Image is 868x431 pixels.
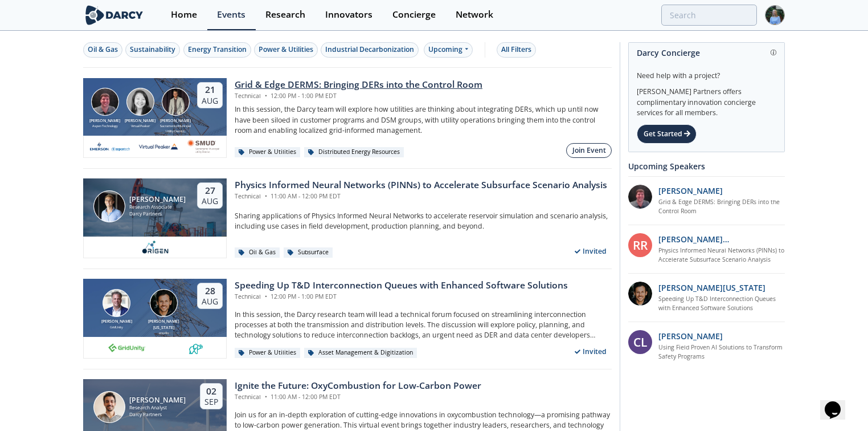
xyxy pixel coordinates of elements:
[93,190,125,222] img: Juan Mayol
[235,348,300,358] div: Power & Utilities
[661,5,757,26] input: Advanced Search
[820,385,857,420] iframe: chat widget
[771,50,777,56] img: information.svg
[188,44,247,55] div: Energy Transition
[87,124,122,128] div: Aspen Technology
[235,247,280,258] div: Oil & Gas
[202,185,218,197] div: 27
[254,42,318,58] button: Power & Utilities
[202,84,218,96] div: 21
[572,145,606,156] div: Join Event
[202,96,218,106] div: Aug
[628,233,652,257] div: RR
[628,185,652,209] img: accc9a8e-a9c1-4d58-ae37-132228efcf55
[83,78,612,158] a: Jonathan Curtis [PERSON_NAME] Aspen Technology Brenda Chew [PERSON_NAME] Virtual Peaker Yevgeniy ...
[138,140,178,153] img: virtual-peaker.com.png
[263,393,269,401] span: •
[171,10,197,19] div: Home
[202,286,218,297] div: 28
[99,325,134,330] div: GridUnity
[202,196,218,206] div: Aug
[187,140,220,153] img: Smud.org.png
[83,42,122,58] button: Oil & Gas
[150,289,178,317] img: Luigi Montana
[91,88,119,116] img: Jonathan Curtis
[158,124,193,133] div: Sacramento Municipal Utility District.
[129,396,186,404] div: [PERSON_NAME]
[93,391,125,423] img: Nicolas Lassalle
[658,343,785,361] a: Using Field Proven AI Solutions to Transform Safety Programs
[122,124,158,128] div: Virtual Peaker
[130,44,175,55] div: Sustainability
[103,289,130,317] img: Brian Fitzsimons
[235,78,482,92] div: Grid & Edge DERMS: Bringing DERs into the Control Room
[628,156,785,176] div: Upcoming Speakers
[129,210,186,218] div: Darcy Partners
[304,147,404,157] div: Distributed Energy Resources
[204,397,218,407] div: Sep
[235,147,300,157] div: Power & Utilities
[304,348,417,358] div: Asset Management & Digitization
[658,330,723,342] p: [PERSON_NAME]
[83,5,145,25] img: logo-wide.svg
[321,42,419,58] button: Industrial Decarbonization
[566,143,612,158] button: Join Event
[88,44,118,55] div: Oil & Gas
[658,282,765,294] p: [PERSON_NAME][US_STATE]
[83,279,612,359] a: Brian Fitzsimons [PERSON_NAME] GridUnity Luigi Montana [PERSON_NAME][US_STATE] envelio 28 Aug Spe...
[501,44,531,55] div: All Filters
[146,319,181,331] div: [PERSON_NAME][US_STATE]
[129,404,186,412] div: Research Analyst
[217,10,245,19] div: Events
[235,279,568,292] div: Speeding Up T&D Interconnection Queues with Enhanced Software Solutions
[658,185,723,197] p: [PERSON_NAME]
[158,118,193,124] div: [PERSON_NAME]
[129,204,186,211] div: Research Associate
[628,330,652,354] div: CL
[83,178,612,258] a: Juan Mayol [PERSON_NAME] Research Associate Darcy Partners 27 Aug Physics Informed Neural Network...
[90,140,130,153] img: cb84fb6c-3603-43a1-87e3-48fd23fb317a
[570,345,612,359] div: Invited
[126,88,154,116] img: Brenda Chew
[325,10,372,19] div: Innovators
[658,246,785,265] a: Physics Informed Neural Networks (PINNs) to Accelerate Subsurface Scenario Analysis
[265,10,305,19] div: Research
[637,63,776,81] div: Need help with a project?
[235,292,568,302] div: Technical 12:00 PM - 1:00 PM EDT
[107,341,147,355] img: 1659894010494-gridunity-wp-logo.png
[235,211,612,232] p: Sharing applications of Physics Informed Neural Networks to accelerate reservoir simulation and s...
[189,341,203,355] img: 336b6de1-6040-4323-9c13-5718d9811639
[658,233,785,245] p: [PERSON_NAME] [PERSON_NAME]
[637,43,776,63] div: Darcy Concierge
[129,411,186,418] div: Darcy Partners
[129,196,186,204] div: [PERSON_NAME]
[183,42,251,58] button: Energy Transition
[570,245,612,259] div: Invited
[497,42,536,58] button: All Filters
[87,118,122,124] div: [PERSON_NAME]
[325,44,414,55] div: Industrial Decarbonization
[263,92,269,100] span: •
[263,192,269,200] span: •
[146,331,181,335] div: envelio
[235,393,481,402] div: Technical 11:00 AM - 12:00 PM EDT
[235,379,481,393] div: Ignite the Future: OxyCombustion for Low-Carbon Power
[628,282,652,306] img: 1b183925-147f-4a47-82c9-16eeeed5003c
[162,88,190,116] img: Yevgeniy Postnov
[138,241,172,254] img: origen.ai.png
[658,198,785,216] a: Grid & Edge DERMS: Bringing DERs into the Control Room
[284,247,333,258] div: Subsurface
[235,192,607,201] div: Technical 11:00 AM - 12:00 PM EDT
[235,310,612,341] p: In this session, the Darcy research team will lead a technical forum focused on streamlining inte...
[235,178,607,192] div: Physics Informed Neural Networks (PINNs) to Accelerate Subsurface Scenario Analysis
[456,10,493,19] div: Network
[235,92,482,101] div: Technical 12:00 PM - 1:00 PM EDT
[637,81,776,119] div: [PERSON_NAME] Partners offers complimentary innovation concierge services for all members.
[99,319,134,325] div: [PERSON_NAME]
[765,5,785,25] img: Profile
[658,295,785,313] a: Speeding Up T&D Interconnection Queues with Enhanced Software Solutions
[202,296,218,307] div: Aug
[125,42,180,58] button: Sustainability
[235,104,612,136] p: In this session, the Darcy team will explore how utilities are thinking about integrating DERs, w...
[392,10,436,19] div: Concierge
